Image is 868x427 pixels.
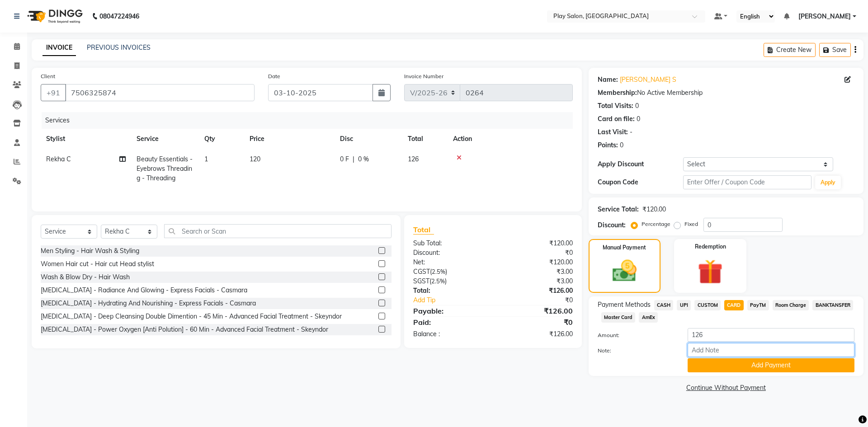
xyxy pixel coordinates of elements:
span: Room Charge [773,300,809,310]
div: Service Total: [598,205,639,214]
div: Membership: [598,88,637,98]
th: Action [448,129,573,149]
span: AmEx [639,312,658,323]
label: Manual Payment [603,244,646,252]
th: Service [131,129,199,149]
button: Add Payment [688,358,854,372]
div: Total: [406,286,493,296]
img: logo [23,4,85,29]
button: Apply [815,176,841,189]
div: ₹3.00 [493,267,579,277]
span: 120 [250,155,260,163]
a: Add Tip [406,296,507,305]
div: - [630,127,632,137]
span: CASH [654,300,674,310]
div: ₹126.00 [493,329,579,339]
div: ₹126.00 [493,305,579,316]
input: Enter Offer / Coupon Code [683,175,811,189]
button: +91 [41,84,66,101]
span: Rekha C [46,155,71,163]
span: 2.5% [432,268,445,275]
input: Amount [688,328,854,342]
span: Total [413,225,434,235]
input: Search or Scan [164,224,392,238]
div: Sub Total: [406,239,493,248]
img: _gift.svg [690,256,731,287]
div: ₹120.00 [493,239,579,248]
div: [MEDICAL_DATA] - Radiance And Glowing - Express Facials - Casmara [41,286,247,295]
div: No Active Membership [598,88,854,98]
span: CARD [724,300,744,310]
button: Create New [764,43,816,57]
th: Total [402,129,448,149]
div: ₹0 [493,317,579,328]
div: Coupon Code [598,178,683,187]
div: Services [42,112,580,129]
label: Note: [591,347,681,355]
div: [MEDICAL_DATA] - Hydrating And Nourishing - Express Facials - Casmara [41,299,256,308]
th: Disc [335,129,402,149]
span: SGST [413,277,429,285]
div: ( ) [406,267,493,277]
span: 2.5% [431,277,445,285]
span: Payment Methods [598,300,651,310]
label: Amount: [591,331,681,339]
span: | [353,155,354,164]
span: CGST [413,267,430,276]
b: 08047224946 [99,4,139,29]
th: Qty [199,129,244,149]
button: Save [819,43,851,57]
div: Paid: [406,317,493,328]
span: BANKTANSFER [812,300,853,310]
div: Apply Discount [598,160,683,169]
a: Continue Without Payment [590,383,862,393]
div: Payable: [406,305,493,316]
div: 0 [620,141,623,150]
th: Stylist [41,129,131,149]
span: UPI [677,300,691,310]
label: Invoice Number [404,72,443,80]
div: 0 [635,101,639,111]
div: Discount: [598,221,626,230]
span: Beauty Essentials - Eyebrows Threading - Threading [137,155,193,182]
label: Client [41,72,55,80]
div: Name: [598,75,618,84]
div: Balance : [406,329,493,339]
div: ₹0 [493,248,579,258]
div: ₹126.00 [493,286,579,296]
img: _cash.svg [605,257,644,285]
th: Price [244,129,335,149]
div: [MEDICAL_DATA] - Deep Cleansing Double Dimention - 45 Min - Advanced Facial Treatment - Skeyndor [41,312,342,321]
label: Redemption [695,243,726,251]
label: Date [268,72,280,80]
span: 0 % [358,155,369,164]
div: Last Visit: [598,127,628,137]
div: ₹3.00 [493,277,579,286]
span: PayTM [747,300,769,310]
div: ₹120.00 [642,205,666,214]
span: Master Card [601,312,636,323]
span: 1 [204,155,208,163]
div: Wash & Blow Dry - Hair Wash [41,272,130,282]
a: [PERSON_NAME] S [620,75,676,84]
input: Add Note [688,343,854,357]
div: Total Visits: [598,101,633,111]
label: Fixed [684,220,698,228]
div: ₹0 [507,296,579,305]
div: [MEDICAL_DATA] - Power Oxygen [Anti Polution] - 60 Min - Advanced Facial Treatment - Skeyndor [41,325,328,334]
span: 0 F [340,155,349,164]
span: CUSTOM [694,300,721,310]
div: Discount: [406,248,493,258]
a: PREVIOUS INVOICES [87,43,151,52]
div: Net: [406,258,493,267]
div: ₹120.00 [493,258,579,267]
span: [PERSON_NAME] [798,12,851,21]
div: Men Styling - Hair Wash & Styling [41,246,139,256]
input: Search by Name/Mobile/Email/Code [65,84,255,101]
span: 126 [408,155,419,163]
label: Percentage [642,220,670,228]
div: Women Hair cut - Hair cut Head stylist [41,259,154,269]
a: INVOICE [42,40,76,56]
div: ( ) [406,277,493,286]
div: 0 [637,114,640,124]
